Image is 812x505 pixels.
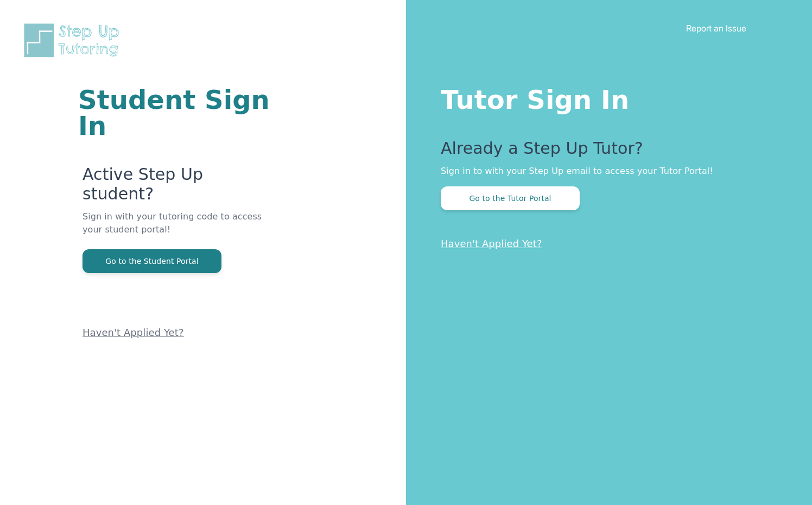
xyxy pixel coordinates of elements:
[83,327,184,338] a: Haven't Applied Yet?
[83,210,276,249] p: Sign in with your tutoring code to access your student portal!
[22,22,126,59] img: Step Up Tutoring horizontal logo
[441,186,580,210] button: Go to the Tutor Portal
[441,139,769,165] p: Already a Step Up Tutor?
[686,23,746,34] a: Report an Issue
[441,82,769,113] h1: Tutor Sign In
[83,256,221,266] a: Go to the Student Portal
[83,165,276,210] p: Active Step Up student?
[441,238,542,249] a: Haven't Applied Yet?
[78,87,276,139] h1: Student Sign In
[441,165,769,178] p: Sign in to with your Step Up email to access your Tutor Portal!
[441,193,580,203] a: Go to the Tutor Portal
[83,249,221,273] button: Go to the Student Portal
